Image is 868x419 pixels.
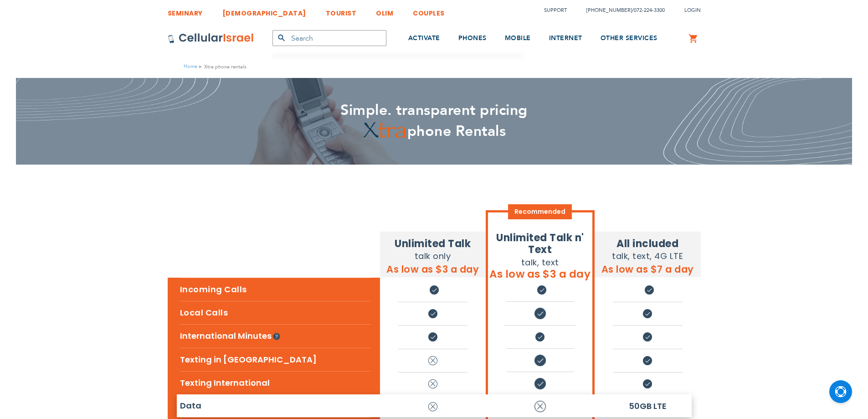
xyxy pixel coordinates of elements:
h2: As low as $3 a day [488,269,592,280]
img: Cellular Israel Logo [168,33,254,44]
strong: Unlimited Talk [395,237,471,251]
a: INTERNET [549,21,582,56]
a: Support [544,7,567,14]
span: INTERNET [549,34,582,42]
a: OLIM [376,2,393,19]
li: Data [180,394,371,417]
a: Home [184,63,197,70]
a: ACTIVATE [408,21,440,56]
strong: Unlimited Talk n' Text [496,231,584,257]
span: talk, text [521,257,559,268]
li: / [577,4,665,17]
strong: Xtra phone rentals [204,62,247,71]
img: q-icon.svg [273,326,280,347]
span: talk, text, 4G LTE [612,250,683,262]
a: TOURIST [326,2,357,19]
h5: Incoming Calls [180,278,371,301]
span: OTHER SERVICES [601,34,657,42]
h5: Local Calls [180,301,371,324]
span: Recommended [508,204,572,219]
input: Search [272,30,386,46]
h5: As low as $3 a day [380,262,486,276]
li: Texting in [GEOGRAPHIC_DATA] [180,348,371,371]
span: ACTIVATE [408,34,440,42]
a: OTHER SERVICES [601,21,657,56]
span: talk only [415,250,451,262]
li: Texting International [180,371,371,394]
h2: Simple. transparent pricing [168,100,701,121]
span: Login [684,7,701,14]
a: [DEMOGRAPHIC_DATA] [222,2,306,19]
span: MOBILE [505,34,531,42]
a: COUPLES [413,2,445,19]
strong: All included [616,237,678,251]
a: MOBILE [505,21,531,56]
a: 072-224-3300 [634,7,665,14]
a: PHONES [458,21,487,56]
a: SEMINARY [168,2,203,19]
li: International Minutes [180,324,371,348]
li: 50GB LTE [613,395,682,417]
a: [PHONE_NUMBER] [586,7,632,14]
h5: As low as $7 a day [595,262,700,276]
span: PHONES [458,34,487,42]
h2: phone Rentals [168,121,701,142]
